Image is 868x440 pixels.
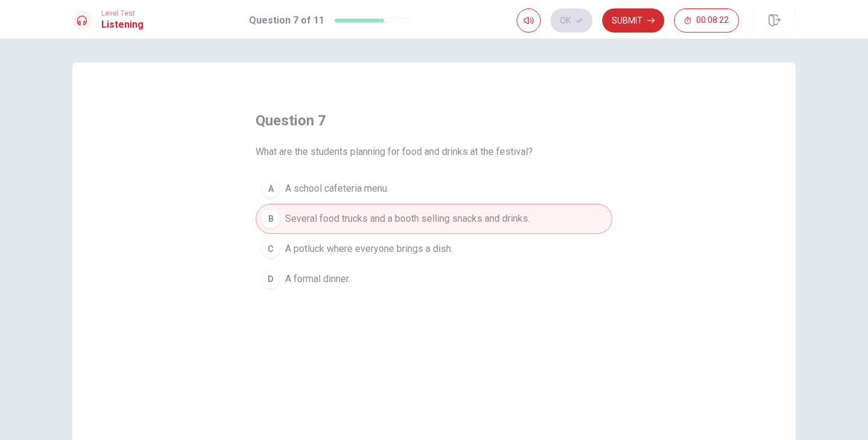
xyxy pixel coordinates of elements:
button: 00:08:22 [674,8,739,33]
div: B [261,209,280,228]
span: A school cafeteria menu. [285,181,389,196]
h1: Question 7 of 11 [249,13,324,28]
span: A potluck where everyone brings a dish. [285,242,453,256]
span: Level Test [101,9,143,17]
h1: Listening [101,17,143,32]
span: Several food trucks and a booth selling snacks and drinks. [285,212,530,226]
button: Submit [602,8,664,33]
div: C [261,239,280,259]
button: CA potluck where everyone brings a dish. [256,234,612,264]
span: What are the students planning for food and drinks at the festival? [256,145,533,159]
h4: question 7 [256,111,326,130]
button: AA school cafeteria menu. [256,174,612,204]
div: A [261,179,280,198]
button: BSeveral food trucks and a booth selling snacks and drinks. [256,204,612,234]
button: DA formal dinner. [256,264,612,294]
span: A formal dinner. [285,272,350,286]
span: 00:08:22 [696,16,729,25]
div: D [261,269,280,289]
